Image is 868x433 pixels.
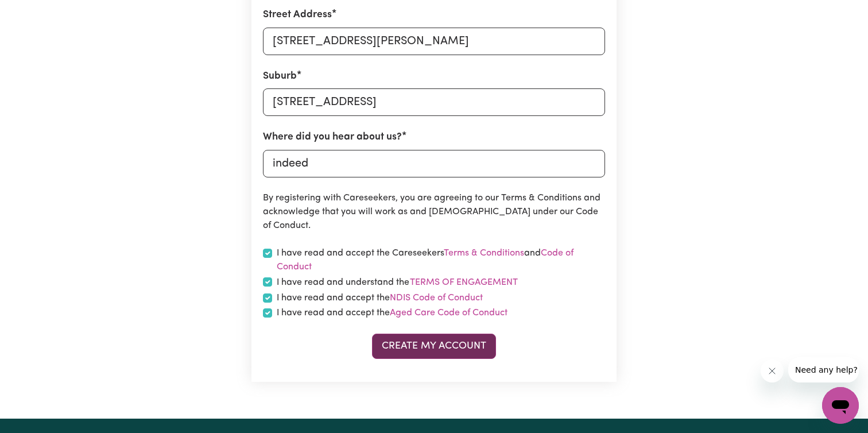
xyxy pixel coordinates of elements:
a: Code of Conduct [277,249,573,272]
iframe: Button to launch messaging window [822,387,859,424]
label: I have read and accept the [277,306,507,320]
label: Where did you hear about us? [263,130,402,145]
label: I have read and accept the Careseekers and [277,246,605,274]
label: I have read and understand the [277,275,518,290]
iframe: Close message [761,359,784,382]
label: I have read and accept the [277,291,483,305]
a: Terms & Conditions [444,249,524,258]
input: e.g. Google, word of mouth etc. [263,150,605,177]
a: Aged Care Code of Conduct [390,308,507,318]
button: Create My Account [372,334,496,359]
label: Street Address [263,7,332,22]
input: e.g. 221B Victoria St [263,28,605,55]
label: Suburb [263,69,297,84]
input: e.g. North Bondi, New South Wales [263,88,605,116]
p: By registering with Careseekers, you are agreeing to our Terms & Conditions and acknowledge that ... [263,191,605,233]
iframe: Message from company [788,357,859,382]
button: I have read and understand the [409,275,518,290]
a: NDIS Code of Conduct [390,293,483,303]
